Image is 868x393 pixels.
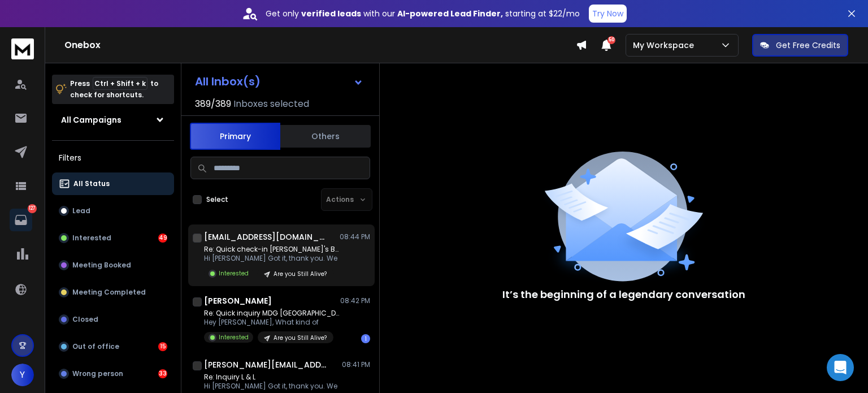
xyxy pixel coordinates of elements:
p: It’s the beginning of a legendary conversation [502,287,745,303]
p: Are you Still Alive? [274,334,327,342]
span: Ctrl + Shift + k [93,77,147,90]
p: 127 [28,204,37,213]
h1: Onebox [64,38,576,52]
button: Y [11,364,34,386]
p: Hi [PERSON_NAME] Got it, thank you. We [204,254,340,263]
span: 50 [607,36,615,44]
h3: Inboxes selected [233,97,309,111]
h1: [EMAIL_ADDRESS][DOMAIN_NAME] [204,231,328,243]
p: Lead [72,206,90,215]
div: 33 [158,369,167,378]
div: 15 [158,342,167,351]
p: 08:42 PM [340,296,370,305]
p: Wrong person [72,369,123,378]
p: Try Now [592,8,623,19]
p: Out of office [72,342,119,351]
p: All Status [73,179,110,188]
h3: Filters [52,150,174,166]
h1: [PERSON_NAME][EMAIL_ADDRESS][DOMAIN_NAME] [204,359,328,370]
button: Get Free Credits [752,34,848,57]
button: All Campaigns [52,109,174,131]
p: Hi [PERSON_NAME] Got it, thank you. We [204,382,337,391]
button: Try Now [589,5,627,23]
p: Re: Quick inquiry MDG [GEOGRAPHIC_DATA] [204,309,340,318]
button: All Status [52,172,174,195]
p: My Workspace [633,40,698,51]
button: Out of office15 [52,335,174,358]
p: Re: Quick check-in [PERSON_NAME]'s Business [204,245,340,254]
strong: verified leads [301,8,361,19]
button: Interested49 [52,227,174,249]
p: Get Free Credits [776,40,840,51]
p: Hey [PERSON_NAME], What kind of [204,318,340,327]
p: Are you Still Alive? [274,270,327,278]
img: logo [11,38,34,59]
button: Lead [52,200,174,222]
h1: [PERSON_NAME] [204,295,272,306]
h1: All Campaigns [61,114,121,126]
p: Interested [219,333,249,342]
button: All Inbox(s) [186,70,372,93]
button: Meeting Completed [52,281,174,304]
p: Closed [72,315,98,324]
h1: All Inbox(s) [195,76,261,87]
p: Interested [219,269,249,278]
p: 08:41 PM [342,360,370,369]
p: 08:44 PM [340,232,370,241]
label: Select [206,195,228,204]
p: Press to check for shortcuts. [70,78,158,101]
button: Wrong person33 [52,362,174,385]
p: Meeting Booked [72,261,131,270]
div: 1 [361,334,370,343]
button: Closed [52,308,174,331]
button: Primary [190,123,280,150]
div: Open Intercom Messenger [827,354,854,381]
p: Get only with our starting at $22/mo [266,8,580,19]
p: Re: Inquiry L & L [204,373,337,382]
button: Meeting Booked [52,254,174,277]
span: 389 / 389 [195,97,231,111]
p: Meeting Completed [72,288,146,297]
div: 49 [158,234,167,243]
button: Others [280,124,371,149]
strong: AI-powered Lead Finder, [397,8,503,19]
a: 127 [10,209,32,231]
p: Interested [72,234,111,243]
